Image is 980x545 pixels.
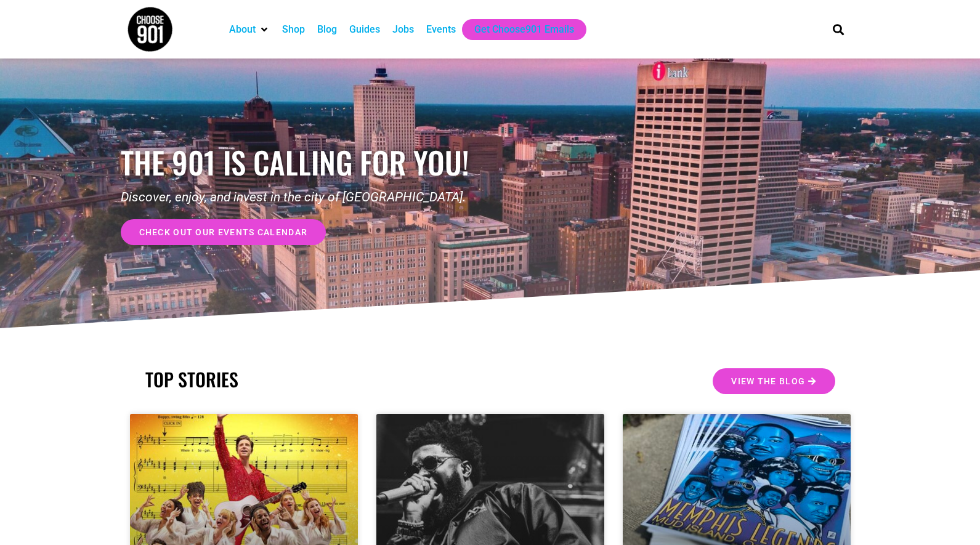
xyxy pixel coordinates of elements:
[223,19,276,40] div: About
[282,22,305,37] a: Shop
[145,368,484,390] h2: TOP STORIES
[139,228,308,236] span: check out our events calendar
[121,219,326,245] a: check out our events calendar
[713,368,835,394] a: View the Blog
[121,188,490,208] p: Discover, enjoy, and invest in the city of [GEOGRAPHIC_DATA].
[121,144,490,180] h1: the 901 is calling for you!
[317,22,337,37] a: Blog
[349,22,380,37] a: Guides
[392,22,414,37] a: Jobs
[223,19,812,40] nav: Main nav
[426,22,456,37] a: Events
[731,377,805,386] span: View the Blog
[828,19,848,39] div: Search
[474,22,574,37] a: Get Choose901 Emails
[229,22,256,37] a: About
